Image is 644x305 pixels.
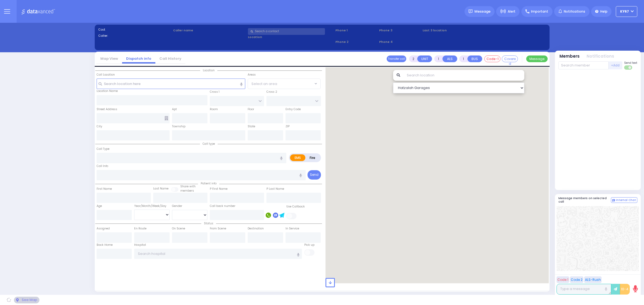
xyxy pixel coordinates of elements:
label: Destination [248,226,264,231]
div: Year/Month/Week/Day [134,204,170,208]
div: See map [14,297,39,303]
label: Age [97,204,102,208]
input: Search a contact [248,28,325,35]
button: Members [559,53,580,59]
input: Search hospital [134,249,302,259]
label: Caller name [173,28,246,33]
a: Dispatch info [122,56,155,61]
small: Share with [180,184,196,188]
button: ALS-Rush [584,276,602,283]
label: Apt [172,107,177,111]
span: Status [201,221,216,225]
label: Back Home [97,243,113,247]
input: Search location here [97,79,245,89]
label: City [97,124,102,129]
span: Notifications [564,9,585,14]
button: Internal Chat [611,197,637,203]
span: Phone 2 [335,40,377,44]
label: Gender [172,204,182,208]
span: Send text [624,61,637,65]
label: P Last Name [266,187,284,191]
label: Location Name [97,89,118,93]
label: Assigned [97,226,110,231]
a: Map View [96,56,122,61]
span: Call type [200,142,218,146]
span: Internal Chat [616,198,636,202]
input: Search location [403,70,524,81]
button: Code 1 [557,276,569,283]
button: UNIT [417,55,432,62]
label: On Scene [172,226,185,231]
a: Call History [155,56,185,61]
h5: Message members on selected call [558,196,611,203]
img: comment-alt.png [612,199,615,202]
span: Help [600,9,608,14]
label: Township [172,124,185,129]
label: Call Info [97,164,108,168]
label: EMS [290,154,306,161]
label: Call Location [97,73,115,77]
label: Location [248,35,334,39]
span: Phone 4 [379,40,421,44]
button: Send [308,170,321,180]
span: Alert [508,9,515,14]
label: Cross 1 [210,90,219,94]
label: First Name [97,187,112,191]
span: Location [200,68,217,72]
label: Room [210,107,218,111]
label: From Scene [210,226,226,231]
label: Street Address [97,107,117,111]
span: Important [531,9,548,14]
img: message.svg [469,9,473,13]
label: Turn off text [624,65,633,70]
label: Cross 2 [266,90,277,94]
button: Covered [502,55,518,62]
input: Search member [558,61,609,69]
label: Caller: [98,34,171,38]
span: Patient info [198,181,219,185]
button: Transfer call [387,55,406,62]
label: Use Callback [286,204,305,209]
label: Areas [248,73,256,77]
span: Other building occupants [164,116,168,120]
button: Message [526,55,548,62]
span: KY67 [620,9,629,14]
button: Code 2 [570,276,583,283]
button: Notifications [587,53,614,59]
span: Phone 1 [335,28,377,33]
label: In Service [286,226,299,231]
label: Entry Code [286,107,301,111]
button: ALS [442,55,457,62]
label: Last 3 location [423,28,484,33]
button: KY67 [616,6,637,17]
label: Call Type [97,147,109,151]
label: P First Name [210,187,228,191]
label: Cad: [98,27,171,32]
label: Pick up [304,243,314,247]
button: BUS [467,55,482,62]
label: State [248,124,255,129]
label: Last Name [153,187,169,191]
span: members [180,189,194,193]
button: Code-1 [484,55,500,62]
span: Phone 3 [379,28,421,33]
label: Floor [248,107,254,111]
label: Fire [305,154,320,161]
label: Call back number [210,204,235,208]
img: Logo [21,8,57,15]
span: Select an area [251,81,277,87]
label: En Route [134,226,147,231]
span: Message [474,9,491,14]
label: Hospital [134,243,146,247]
label: ZIP [286,124,290,129]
